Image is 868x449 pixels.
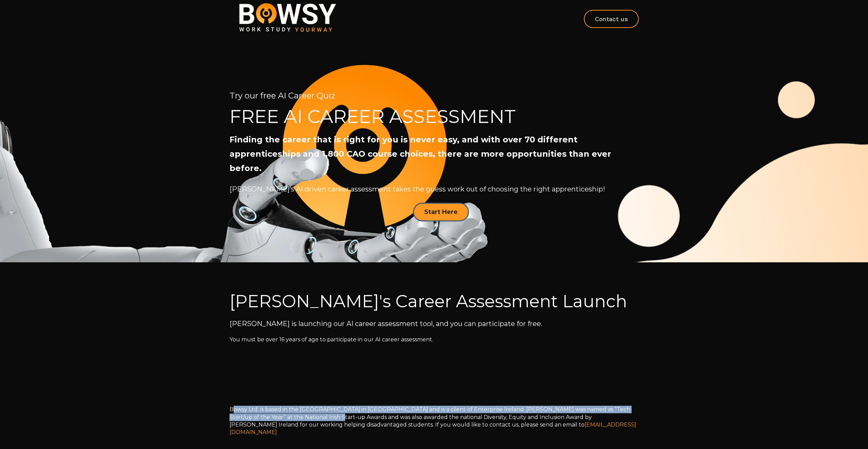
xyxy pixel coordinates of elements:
[230,91,335,100] span: Try our free AI Career Quiz
[230,106,639,127] h2: FREE AI CAREER ASSESSMENT
[230,135,611,173] strong: Finding the career that is right for you is never easy, and with over 70 different apprenticeship...
[230,336,433,343] span: You must be over 16 years of age to participate in our AI career assessment.
[584,10,639,28] a: Contact us
[230,319,639,328] p: [PERSON_NAME] is launching our AI career assessment tool, and you can participate for free.
[230,406,630,428] span: Bowsy Ltd. is based in the [GEOGRAPHIC_DATA] in [GEOGRAPHIC_DATA] and is a client of Enterprise I...
[230,183,639,195] p: [PERSON_NAME]’s AI driven career assessment takes the guess work out of choosing the right appren...
[413,203,469,221] a: Start Here
[230,290,639,313] h2: [PERSON_NAME]'s Career Assessment Launch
